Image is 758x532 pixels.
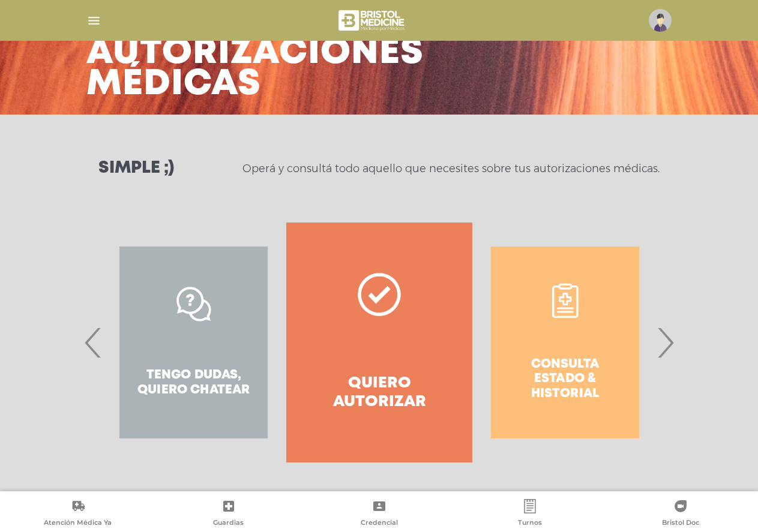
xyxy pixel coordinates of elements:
h4: Quiero autorizar [308,374,450,411]
span: Atención Médica Ya [44,518,112,529]
span: Previous [82,310,105,375]
span: Next [654,310,677,375]
a: Turnos [454,499,605,530]
img: profile-placeholder.svg [649,9,672,32]
a: Bristol Doc [605,499,756,530]
h3: Autorizaciones médicas [86,38,424,100]
a: Credencial [304,499,454,530]
a: Guardias [153,499,304,530]
span: Turnos [518,518,542,529]
a: Quiero autorizar [286,223,472,462]
span: Credencial [361,518,398,529]
a: Atención Médica Ya [2,499,153,530]
p: Operá y consultá todo aquello que necesites sobre tus autorizaciones médicas. [242,161,660,176]
img: Cober_menu-lines-white.svg [86,13,101,28]
img: bristol-medicine-blanco.png [337,6,408,35]
span: Guardias [213,518,244,529]
span: Bristol Doc [662,518,699,529]
h3: Simple ;) [98,160,174,177]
